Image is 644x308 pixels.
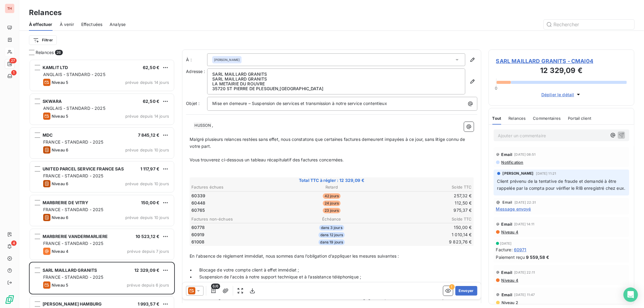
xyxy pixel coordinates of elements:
[533,116,561,121] span: Commentaires
[212,86,460,91] p: 35720 ST PIERRE DE PLESGUEN , [GEOGRAPHIC_DATA]
[43,301,102,306] span: [PERSON_NAME] HAMBURG
[29,7,62,18] h3: Relances
[143,99,159,104] span: 62,50 €
[191,207,205,213] span: 60765
[127,283,169,287] span: prévue depuis 6 jours
[52,181,68,186] span: Niveau 6
[29,35,57,45] button: Filtrer
[191,216,284,222] th: Factures non-échues
[43,139,104,144] span: FRANCE - STANDARD - 2025
[52,114,68,119] span: Niveau 5
[492,116,501,121] span: Tout
[43,72,105,77] span: ANGLAIS - STANDARD - 2025
[138,132,160,138] span: 7 845,12 €
[501,270,513,275] span: Email
[508,116,526,121] span: Relances
[43,275,104,280] span: FRANCE - STANDARD - 2025
[134,268,159,273] span: 12 329,09 €
[455,286,477,296] button: Envoyer
[186,101,200,106] span: Objet :
[568,116,591,121] span: Portail client
[379,216,472,222] th: Solde TTC
[136,234,159,239] span: 10 523,12 €
[501,292,513,297] span: Email
[5,295,14,304] img: Logo LeanPay
[212,122,213,128] span: ,
[501,278,518,283] span: Niveau 4
[190,267,299,272] span: • Blocage de votre compte client à effet immédiat ;
[514,153,536,156] span: [DATE] 08:51
[379,239,472,245] td: 9 823,76 €
[143,65,159,70] span: 62,50 €
[379,200,472,206] td: 112,50 €
[125,114,169,119] span: prévue depuis 14 jours
[212,101,387,106] span: Mise en demeure – Suspension de services et transmission à notre service contentieux
[285,184,378,190] th: Retard
[60,21,74,27] span: À venir
[214,58,240,62] span: [PERSON_NAME]
[536,172,556,175] span: [DATE] 11:21
[43,99,62,104] span: SKWARA
[540,91,583,98] button: Déplier le détail
[212,72,460,77] p: SARL MAILLARD GRANITS
[43,65,68,70] span: KAMLIT LTD
[5,4,14,13] div: TH
[514,271,535,274] span: [DATE] 22:11
[501,300,518,305] span: Niveau 2
[36,49,54,56] span: Relances
[43,166,124,171] span: UNITED PARCEL SERVICE FRANCE SAS
[52,283,68,287] span: Niveau 5
[503,201,512,204] span: Email
[52,80,68,85] span: Niveau 5
[138,301,160,306] span: 1 993,57 €
[501,160,524,165] span: Notification
[514,293,535,297] span: [DATE] 11:47
[125,148,169,152] span: prévue depuis 10 jours
[544,20,634,29] input: Rechercher
[211,284,220,289] span: 6/6
[43,106,105,111] span: ANGLAIS - STANDARD - 2025
[52,249,69,254] span: Niveau 4
[379,231,472,238] td: 1 010,14 €
[190,157,344,162] span: Vous trouverez ci-dessous un tableau récapitulatif des factures concernées.
[514,246,527,253] span: 60971
[501,152,513,157] span: Email
[285,216,378,222] th: Échéance
[191,224,284,231] td: 60778
[191,200,205,206] span: 60448
[501,222,513,227] span: Email
[52,215,68,220] span: Niveau 6
[495,86,498,90] span: 0
[191,231,284,238] td: 60919
[43,132,53,138] span: MDC
[319,240,345,245] span: dans 19 jours
[503,171,534,176] span: [PERSON_NAME]
[29,59,175,308] div: grid
[541,91,574,98] span: Déplier le détail
[212,77,460,81] p: SARL MAILLARD GRANITS
[212,81,460,86] p: LA METAIRIE DU ROUVRE
[190,274,361,279] span: • Suspension de l’accès à notre support technique et à l’assistance téléphonique ;
[43,241,104,246] span: FRANCE - STANDARD - 2025
[43,173,104,178] span: FRANCE - STANDARD - 2025
[125,215,169,220] span: prévue depuis 10 jours
[191,239,284,245] td: 61008
[11,240,17,246] span: 4
[526,254,549,260] span: 9 559,58 €
[323,193,341,199] span: 42 jours
[190,137,466,149] span: Malgré plusieurs relances restées sans effet, nous constatons que certaines factures demeurent im...
[191,184,284,190] th: Factures échues
[191,177,473,183] span: Total TTC à régler : 12 329,09 €
[43,234,108,239] span: MARBRERIE VANDERMARLIERE
[9,58,17,63] span: 27
[29,21,53,27] span: À effectuer
[496,57,627,65] span: SARL MAILLARD GRANITS - CMAI04
[323,201,341,206] span: 24 jours
[55,50,62,55] span: 26
[43,268,97,273] span: SARL MAILLARD GRANITS
[43,200,88,205] span: MARBRERIE DE VITRY
[496,246,513,253] span: Facture :
[125,181,169,186] span: prévue depuis 10 jours
[194,122,212,129] span: HUSSON
[379,207,472,214] td: 975,37 €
